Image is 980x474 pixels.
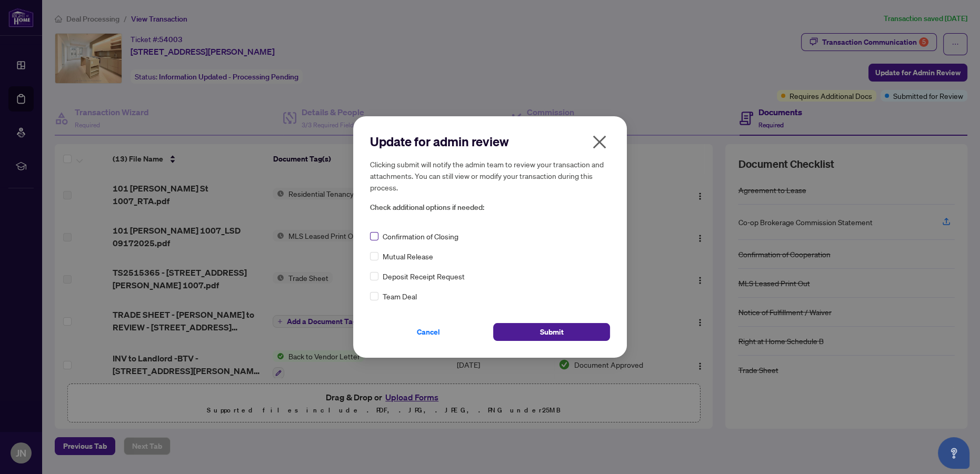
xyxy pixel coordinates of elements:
[370,158,610,193] h5: Clicking submit will notify the admin team to review your transaction and attachments. You can st...
[383,250,433,262] span: Mutual Release
[493,323,610,341] button: Submit
[540,324,564,340] span: Submit
[383,290,417,302] span: Team Deal
[370,323,487,341] button: Cancel
[938,437,969,469] button: Open asap
[383,270,465,282] span: Deposit Receipt Request
[417,324,440,340] span: Cancel
[383,230,458,242] span: Confirmation of Closing
[370,201,610,214] span: Check additional options if needed:
[370,133,610,150] h2: Update for admin review
[591,134,608,150] span: close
